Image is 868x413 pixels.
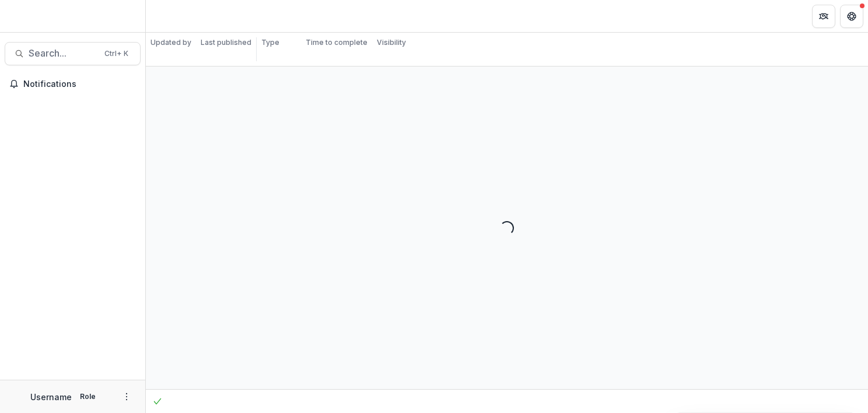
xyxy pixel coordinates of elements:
[261,37,279,48] p: Type
[306,37,367,48] p: Time to complete
[29,48,97,59] span: Search...
[76,391,99,402] p: Role
[377,37,406,48] p: Visibility
[23,79,136,89] span: Notifications
[120,390,134,404] button: More
[102,47,131,60] div: Ctrl + K
[5,75,141,93] button: Notifications
[840,5,863,28] button: Get Help
[201,37,251,48] p: Last published
[150,37,191,48] p: Updated by
[5,42,141,65] button: Search...
[30,391,72,403] p: Username
[812,5,835,28] button: Partners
